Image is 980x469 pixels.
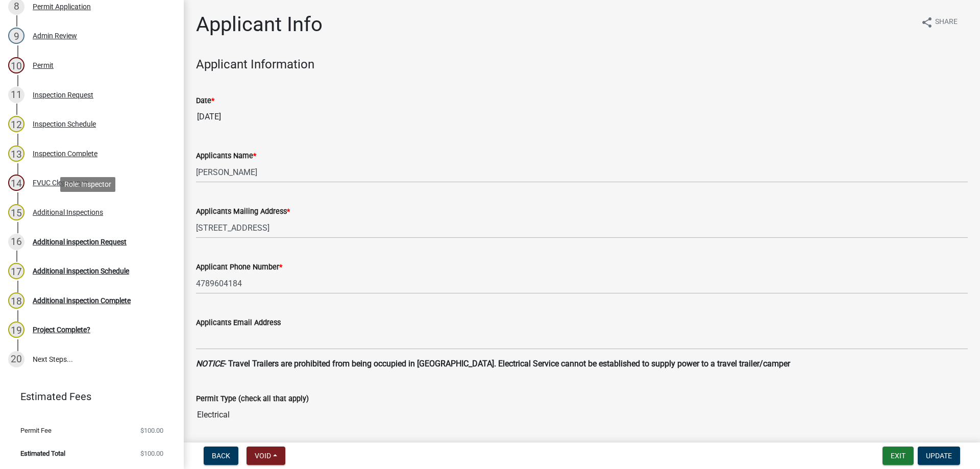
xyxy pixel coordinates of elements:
a: Estimated Fees [8,386,167,407]
h1: Applicant Info [196,12,323,37]
div: Role: Inspector [60,177,115,192]
div: Inspection Request [33,91,93,98]
span: Permit Fee [20,427,52,434]
div: Project Complete? [33,326,90,333]
div: 20 [8,351,24,367]
div: FVUC Cleanrance [33,179,88,186]
i: share [921,16,933,29]
div: 18 [8,292,24,309]
div: 10 [8,57,24,73]
span: $100.00 [140,427,163,434]
label: Permit Type (check all that apply) [196,396,309,403]
strong: - Travel Trailers are prohibited from being occupied in [GEOGRAPHIC_DATA]. Electrical Service can... [224,359,790,368]
div: 12 [8,116,24,132]
div: 11 [8,87,24,103]
div: 15 [8,204,24,220]
label: Date [196,97,214,105]
div: Permit [33,62,54,69]
div: Additional Inspections [33,209,103,216]
div: Inspection Schedule [33,120,96,128]
div: 17 [8,263,24,279]
label: Applicants Name [196,153,256,160]
span: Estimated Total [20,450,65,457]
div: Additional inspection Schedule [33,267,129,275]
strong: NOTICE [196,359,224,368]
span: $100.00 [140,450,163,457]
label: Applicants Mailing Address [196,208,290,215]
h4: Applicant Information [196,57,968,72]
span: Update [926,452,952,460]
button: Back [204,447,238,465]
div: 14 [8,175,24,191]
div: Permit Application [33,3,91,10]
label: Applicants Email Address [196,319,281,327]
button: Update [918,447,960,465]
span: Back [212,452,230,460]
div: 9 [8,28,24,44]
div: 19 [8,322,24,338]
div: Additional inspection Request [33,238,127,245]
div: 13 [8,145,24,162]
div: Additional inspection Complete [33,297,131,304]
button: shareShare [913,12,966,32]
span: Void [255,452,271,460]
div: Admin Review [33,32,77,39]
button: Void [247,447,285,465]
label: Applicant Phone Number [196,264,282,271]
button: Exit [883,447,914,465]
span: Share [935,16,958,29]
div: Inspection Complete [33,150,97,157]
div: 16 [8,234,24,250]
